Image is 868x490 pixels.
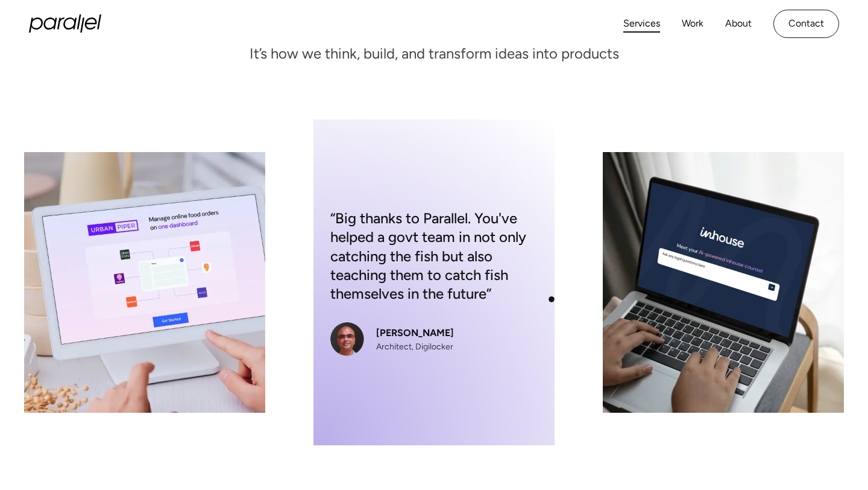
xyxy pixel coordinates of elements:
[227,49,641,59] p: It’s how we think, build, and transform ideas into products
[376,326,454,340] div: [PERSON_NAME]
[376,340,454,353] div: Architect, Digilocker
[603,152,844,413] img: card-image
[725,15,752,33] a: About
[682,15,703,33] a: Work
[773,10,839,38] a: Contact
[623,15,660,33] a: Services
[29,14,101,33] a: home
[330,209,538,303] div: “Big thanks to Parallel. You've helped a govt team in not only catching the fish but also teachin...
[330,322,538,356] a: [PERSON_NAME]Architect, Digilocker
[24,152,265,413] img: card-image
